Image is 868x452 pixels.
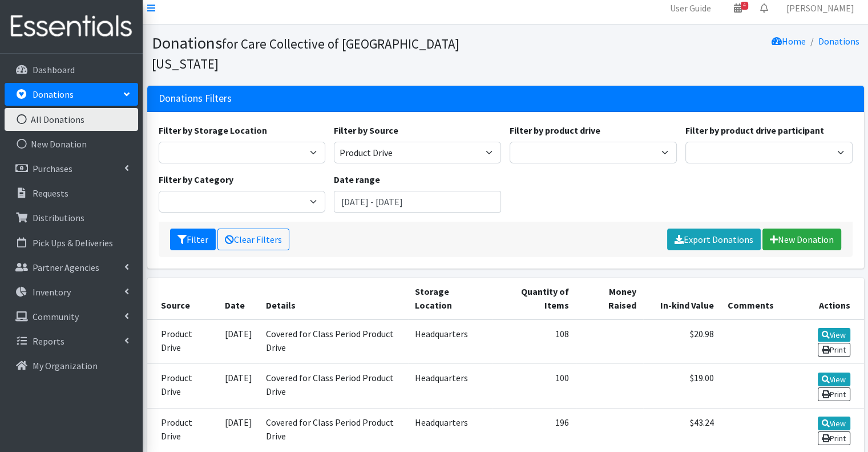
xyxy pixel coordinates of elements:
[33,212,84,223] p: Distributions
[259,364,408,408] td: Covered for Class Period Product Drive
[259,278,408,319] th: Details
[643,278,721,319] th: In-kind Value
[5,108,138,131] a: All Donations
[259,408,408,452] td: Covered for Class Period Product Drive
[667,229,761,250] a: Export Donations
[159,93,232,105] h3: Donations Filters
[33,311,79,322] p: Community
[5,157,138,180] a: Purchases
[33,64,75,75] p: Dashboard
[5,182,138,205] a: Requests
[408,364,492,408] td: Headquarters
[5,133,138,155] a: New Donation
[492,278,576,319] th: Quantity of Items
[643,319,721,364] td: $20.98
[147,364,218,408] td: Product Drive
[33,187,68,199] p: Requests
[218,364,259,408] td: [DATE]
[818,328,850,342] a: View
[33,89,74,100] p: Donations
[334,123,398,137] label: Filter by Source
[643,364,721,408] td: $19.00
[408,408,492,452] td: Headquarters
[5,354,138,377] a: My Organization
[5,281,138,303] a: Inventory
[147,278,218,319] th: Source
[218,278,259,319] th: Date
[818,35,859,47] a: Donations
[217,229,289,250] a: Clear Filters
[492,364,576,408] td: 100
[33,262,99,273] p: Partner Agencies
[152,35,459,72] small: for Care Collective of [GEOGRAPHIC_DATA][US_STATE]
[218,319,259,364] td: [DATE]
[334,191,501,213] input: January 1, 2011 - December 31, 2011
[152,33,502,73] h1: Donations
[5,83,138,106] a: Donations
[408,278,492,319] th: Storage Location
[818,387,850,401] a: Print
[762,229,841,250] a: New Donation
[33,360,98,371] p: My Organization
[685,123,824,137] label: Filter by product drive participant
[5,256,138,279] a: Partner Agencies
[5,7,138,46] img: HumanEssentials
[33,286,71,298] p: Inventory
[721,278,781,319] th: Comments
[576,278,643,319] th: Money Raised
[818,431,850,445] a: Print
[408,319,492,364] td: Headquarters
[5,58,138,81] a: Dashboard
[818,373,850,386] a: View
[33,237,113,249] p: Pick Ups & Deliveries
[643,408,721,452] td: $43.24
[772,35,806,47] a: Home
[781,278,863,319] th: Actions
[5,231,138,254] a: Pick Ups & Deliveries
[818,417,850,430] a: View
[5,330,138,353] a: Reports
[492,408,576,452] td: 196
[5,305,138,328] a: Community
[33,163,72,174] p: Purchases
[510,123,600,137] label: Filter by product drive
[492,319,576,364] td: 108
[33,335,64,347] p: Reports
[159,123,267,137] label: Filter by Storage Location
[259,319,408,364] td: Covered for Class Period Product Drive
[147,408,218,452] td: Product Drive
[741,2,748,10] span: 4
[818,343,850,357] a: Print
[5,206,138,229] a: Distributions
[147,319,218,364] td: Product Drive
[170,229,216,250] button: Filter
[334,173,380,186] label: Date range
[218,408,259,452] td: [DATE]
[159,173,233,186] label: Filter by Category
